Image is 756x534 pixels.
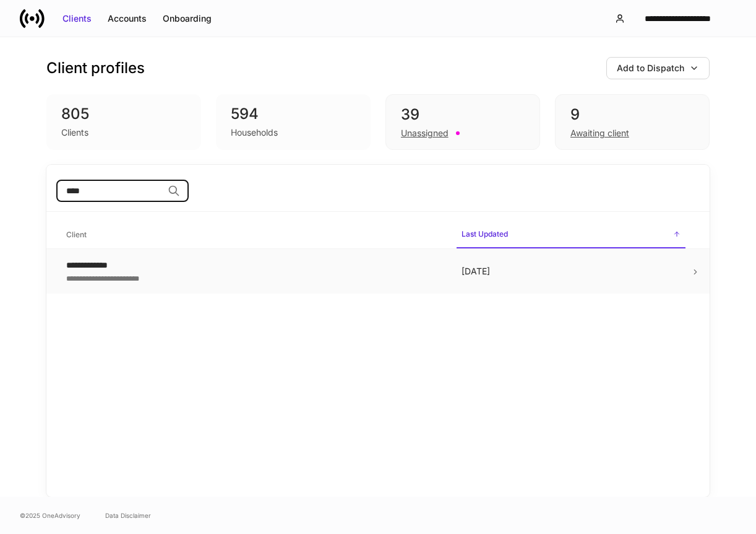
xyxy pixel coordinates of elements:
[231,104,356,124] div: 594
[570,127,629,139] div: Awaiting client
[163,12,212,25] div: Onboarding
[570,105,694,125] div: 9
[555,94,710,150] div: 9Awaiting client
[54,9,100,28] button: Clients
[385,94,540,150] div: 39Unassigned
[108,12,147,25] div: Accounts
[61,126,88,139] div: Clients
[231,126,278,139] div: Households
[62,12,92,25] div: Clients
[462,265,681,278] p: [DATE]
[100,9,155,28] button: Accounts
[617,62,684,74] div: Add to Dispatch
[61,222,447,248] span: Client
[46,58,145,78] h3: Client profiles
[462,228,508,240] h6: Last Updated
[401,127,449,139] div: Unassigned
[457,222,685,248] span: Last Updated
[105,510,151,520] a: Data Disclaimer
[401,105,525,125] div: 39
[61,104,186,124] div: 805
[155,9,220,28] button: Onboarding
[66,229,87,240] h6: Client
[606,57,710,79] button: Add to Dispatch
[20,510,80,520] span: © 2025 OneAdvisory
